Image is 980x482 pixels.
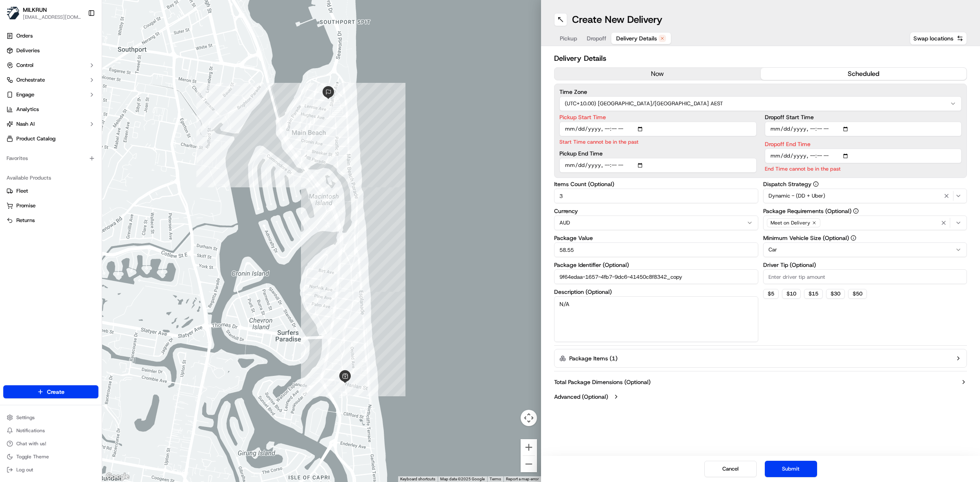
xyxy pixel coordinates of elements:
[7,187,95,195] a: Fleet
[3,73,98,87] button: Orchestrate
[7,217,95,224] a: Returns
[16,106,39,113] span: Analytics
[554,181,758,187] label: Items Count (Optional)
[554,393,967,401] button: Advanced (Optional)
[851,235,856,241] button: Minimum Vehicle Size (Optional)
[3,412,98,423] button: Settings
[771,220,810,226] span: Meet on Delivery
[16,135,56,142] span: Product Catalog
[587,34,606,42] span: Dropoff
[16,202,36,209] span: Promise
[16,76,45,84] span: Orchestrate
[554,349,967,368] button: Package Items (1)
[23,6,47,14] button: MILKRUN
[554,53,967,64] h2: Delivery Details
[763,181,967,187] label: Dispatch Strategy
[16,414,35,421] span: Settings
[16,62,33,69] span: Control
[569,354,617,362] label: Package Items ( 1 )
[765,165,962,173] p: End Time cannot be in the past
[3,385,98,398] button: Create
[3,103,98,116] a: Analytics
[7,202,95,209] a: Promise
[16,91,34,98] span: Engage
[440,477,485,481] span: Map data ©2025 Google
[554,235,758,241] label: Package Value
[554,208,758,214] label: Currency
[16,453,49,460] span: Toggle Theme
[16,47,40,54] span: Deliveries
[16,187,28,195] span: Fleet
[521,456,537,472] button: Zoom out
[763,269,967,284] input: Enter driver tip amount
[16,120,35,128] span: Nash AI
[506,477,539,481] a: Report a map error
[3,451,98,462] button: Toggle Theme
[763,289,779,299] button: $5
[3,118,98,131] button: Nash AI
[848,289,867,299] button: $50
[3,199,98,212] button: Promise
[554,378,967,386] button: Total Package Dimensions (Optional)
[763,235,967,241] label: Minimum Vehicle Size (Optional)
[559,89,962,95] label: Time Zone
[763,189,967,203] button: Dynamic - (DD + Uber)
[3,132,98,145] a: Product Catalog
[3,152,98,165] div: Favorites
[3,214,98,227] button: Returns
[765,141,962,147] label: Dropoff End Time
[3,88,98,101] button: Engage
[16,466,33,473] span: Log out
[554,262,758,268] label: Package Identifier (Optional)
[3,171,98,184] div: Available Products
[554,269,758,284] input: Enter package identifier
[572,13,662,26] h1: Create New Delivery
[490,477,501,481] a: Terms (opens in new tab)
[400,476,435,482] button: Keyboard shortcuts
[104,471,131,482] a: Open this area in Google Maps (opens a new window)
[782,289,801,299] button: $10
[616,34,657,42] span: Delivery Details
[3,29,98,42] a: Orders
[761,68,967,80] button: scheduled
[521,410,537,426] button: Map camera controls
[16,32,33,40] span: Orders
[3,425,98,436] button: Notifications
[913,34,953,42] span: Swap locations
[804,289,823,299] button: $15
[47,388,65,396] span: Create
[765,461,817,477] button: Submit
[555,68,761,80] button: now
[554,289,758,295] label: Description (Optional)
[3,3,85,23] button: MILKRUNMILKRUN[EMAIL_ADDRESS][DOMAIN_NAME]
[813,181,819,187] button: Dispatch Strategy
[826,289,845,299] button: $30
[3,464,98,475] button: Log out
[559,138,757,146] p: Start Time cannot be in the past
[554,393,608,401] label: Advanced (Optional)
[3,44,98,57] a: Deliveries
[104,471,131,482] img: Google
[521,439,537,455] button: Zoom in
[853,208,859,214] button: Package Requirements (Optional)
[23,14,81,20] button: [EMAIL_ADDRESS][DOMAIN_NAME]
[16,427,45,434] span: Notifications
[768,192,825,200] span: Dynamic - (DD + Uber)
[554,242,758,257] input: Enter package value
[3,59,98,72] button: Control
[559,114,757,120] label: Pickup Start Time
[704,461,757,477] button: Cancel
[16,217,35,224] span: Returns
[16,440,46,447] span: Chat with us!
[765,114,962,120] label: Dropoff Start Time
[763,208,967,214] label: Package Requirements (Optional)
[763,215,967,230] button: Meet on Delivery
[910,32,967,45] button: Swap locations
[554,189,758,203] input: Enter number of items
[7,7,20,20] img: MILKRUN
[554,296,758,342] textarea: N/A
[560,34,577,42] span: Pickup
[559,151,757,156] label: Pickup End Time
[554,378,650,386] label: Total Package Dimensions (Optional)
